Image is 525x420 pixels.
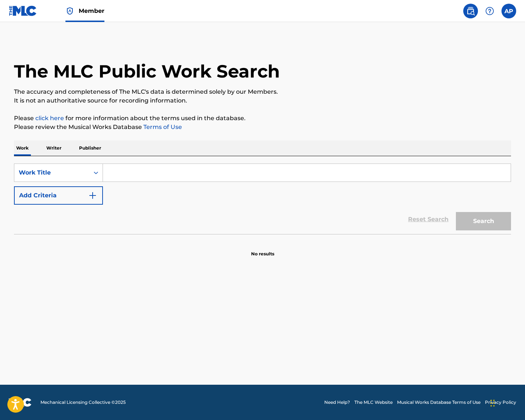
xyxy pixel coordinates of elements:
[488,385,525,420] iframe: Chat Widget
[35,115,64,122] a: click here
[88,191,97,200] img: 9d2ae6d4665cec9f34b9.svg
[251,242,274,257] p: No results
[9,398,32,407] img: logo
[142,123,182,130] a: Terms of Use
[14,164,511,234] form: Search Form
[485,399,516,406] a: Privacy Policy
[354,399,393,406] a: The MLC Website
[463,4,478,18] a: Public Search
[79,7,104,15] span: Member
[40,399,126,406] span: Mechanical Licensing Collective © 2025
[14,114,511,123] p: Please for more information about the terms used in the database.
[466,7,475,15] img: search
[324,399,350,406] a: Need Help?
[77,140,103,156] p: Publisher
[65,7,74,15] img: Top Rightsholder
[482,4,497,18] div: Help
[14,96,511,105] p: It is not an authoritative source for recording information.
[44,140,64,156] p: Writer
[14,140,31,156] p: Work
[485,7,494,15] img: help
[501,4,516,18] div: User Menu
[9,6,37,16] img: MLC Logo
[19,168,85,177] div: Work Title
[14,87,511,96] p: The accuracy and completeness of The MLC's data is determined solely by our Members.
[14,60,280,82] h1: The MLC Public Work Search
[397,399,481,406] a: Musical Works Database Terms of Use
[14,123,511,132] p: Please review the Musical Works Database
[14,186,103,205] button: Add Criteria
[490,392,495,414] div: Drag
